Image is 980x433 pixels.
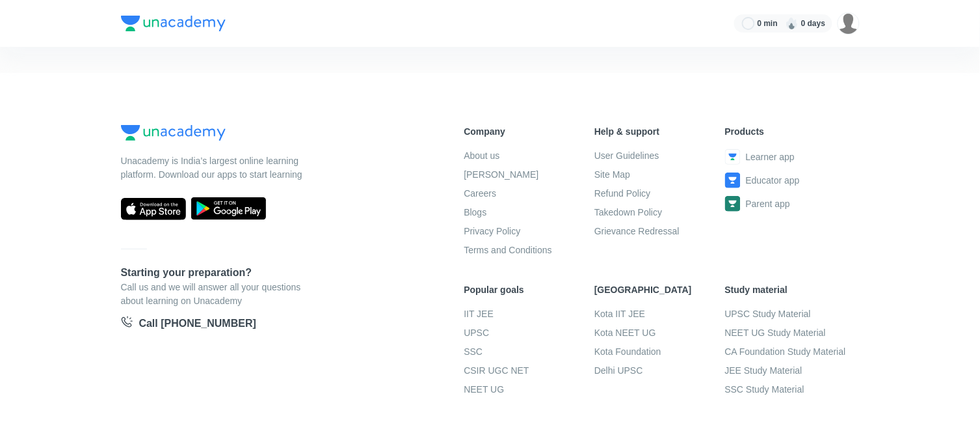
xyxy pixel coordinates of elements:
a: Educator app [725,173,856,188]
h6: Popular goals [464,283,595,297]
h6: Study material [725,283,856,297]
img: Learner app [725,149,741,165]
a: User Guidelines [594,149,725,163]
a: Call [PHONE_NUMBER] [121,316,256,334]
a: CA Foundation Study Material [725,345,856,359]
a: Company Logo [121,125,423,144]
img: Parent app [725,196,741,212]
a: Kota IIT JEE [594,307,725,321]
a: Delhi UPSC [594,364,725,378]
a: UPSC [464,326,595,340]
h5: Call [PHONE_NUMBER] [139,316,256,334]
a: Site Map [594,168,725,182]
a: UPSC Study Material [725,307,856,321]
a: Terms and Conditions [464,244,595,257]
h5: Starting your preparation? [121,265,423,281]
a: NEET UG [464,383,595,397]
a: [PERSON_NAME] [464,168,595,182]
a: Kota NEET UG [594,326,725,340]
img: streak [786,17,799,30]
a: Blogs [464,206,595,219]
a: Takedown Policy [594,206,725,219]
a: Privacy Policy [464,225,595,238]
a: NEET UG Study Material [725,326,856,340]
span: Learner app [746,150,795,164]
a: Learner app [725,149,856,165]
a: About us [464,149,595,163]
p: Unacademy is India’s largest online learning platform. Download our apps to start learning [121,154,316,182]
p: Call us and we will answer all your questions about learning on Unacademy [121,281,316,308]
a: SSC Study Material [725,383,856,397]
span: Careers [464,187,497,201]
img: Company Logo [121,125,226,141]
a: Refund Policy [594,187,725,201]
a: IIT JEE [464,307,595,321]
span: Educator app [746,174,800,188]
img: Bhavna [838,12,860,35]
a: Parent app [725,196,856,212]
span: Parent app [746,197,791,211]
a: Kota Foundation [594,345,725,359]
h6: Company [464,125,595,139]
img: Educator app [725,173,741,188]
a: Careers [464,187,595,201]
a: SSC [464,345,595,359]
h6: Help & support [594,125,725,139]
a: Grievance Redressal [594,225,725,238]
img: Company Logo [121,16,226,31]
h6: [GEOGRAPHIC_DATA] [594,283,725,297]
h6: Products [725,125,856,139]
a: CSIR UGC NET [464,364,595,378]
a: JEE Study Material [725,364,856,378]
